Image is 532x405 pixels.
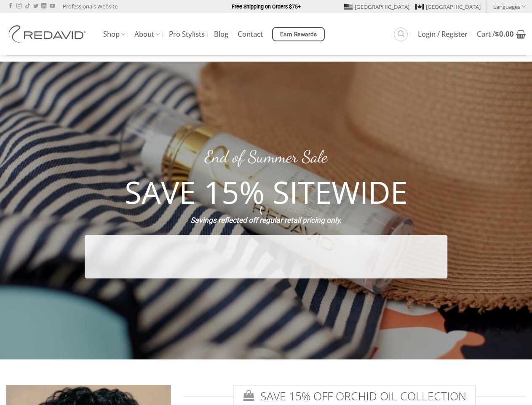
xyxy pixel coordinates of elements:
a: Login / Register [418,27,468,42]
a: Follow on LinkedIn [41,3,46,9]
a: Follow on Instagram [16,3,21,9]
a: View cart [477,25,526,43]
strong: Free Shipping on Orders $75+ [232,3,301,10]
img: REDAVID Salon Products | United States [6,25,91,43]
a: Follow on TikTok [25,3,30,9]
span: End of Summer Sale [205,146,327,167]
a: Shop [103,26,125,43]
a: Follow on Twitter [33,3,38,9]
a: Search [394,27,408,41]
a: Pro Stylists [169,27,205,42]
a: Follow on Facebook [8,3,13,9]
a: [GEOGRAPHIC_DATA] [415,0,481,13]
a: Follow on YouTube [50,3,55,9]
a: Languages [493,0,526,13]
span: Cart / [477,31,514,38]
a: Blog [214,27,228,42]
span: Earn Rewards [280,30,317,39]
a: About [134,26,160,43]
a: Earn Rewards [272,27,325,41]
a: Contact [238,27,263,42]
strong: SAVE 15% SITEWIDE [125,171,407,213]
a: [GEOGRAPHIC_DATA] [344,0,409,13]
strong: Savings reflected off regular retail pricing only. [190,216,342,224]
span: Login / Register [418,31,468,38]
span: $ [495,29,499,39]
bdi: 0.00 [495,29,514,39]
